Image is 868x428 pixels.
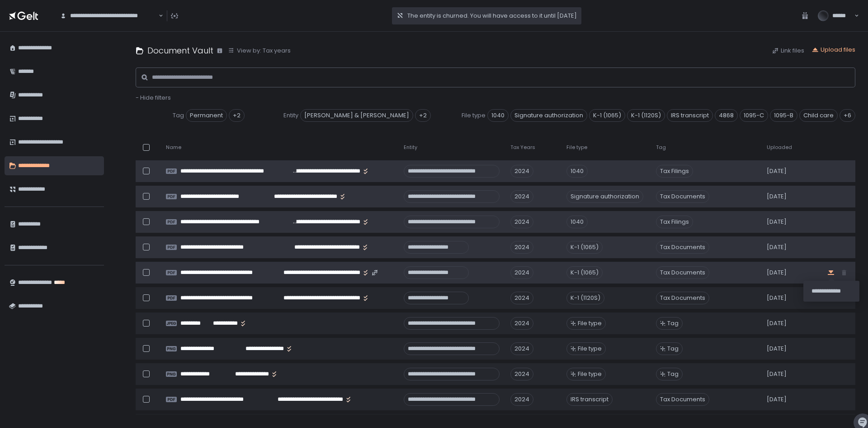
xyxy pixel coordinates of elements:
[656,393,709,406] span: Tax Documents
[770,109,797,122] span: 1095-B
[510,241,533,254] div: 2024
[300,109,413,122] span: [PERSON_NAME] & [PERSON_NAME]
[228,47,291,55] button: View by: Tax years
[767,243,787,251] span: [DATE]
[578,370,602,378] span: File type
[283,111,298,120] span: Entity
[229,109,245,122] div: +2
[767,192,787,201] span: [DATE]
[566,190,643,203] div: Signature authorization
[510,368,533,380] div: 2024
[772,47,804,55] button: Link files
[667,319,679,327] span: Tag
[566,292,604,304] div: K-1 (1120S)
[510,317,533,330] div: 2024
[166,144,181,151] span: Name
[157,11,158,20] input: Search for option
[740,109,768,122] span: 1095-C
[566,241,603,254] div: K-1 (1065)
[407,12,577,20] span: The entity is churned. You will have access to it until [DATE]
[715,109,738,122] span: 4868
[767,370,787,378] span: [DATE]
[54,6,163,25] div: Search for option
[667,109,713,122] span: IRS transcript
[667,370,679,378] span: Tag
[656,266,709,279] span: Tax Documents
[767,345,787,353] span: [DATE]
[656,216,693,228] span: Tax Filings
[566,144,587,151] span: File type
[767,319,787,327] span: [DATE]
[566,393,613,406] div: IRS transcript
[566,266,603,279] div: K-1 (1065)
[811,46,855,54] button: Upload files
[510,216,533,228] div: 2024
[510,342,533,355] div: 2024
[510,292,533,304] div: 2024
[656,144,666,151] span: Tag
[767,294,787,302] span: [DATE]
[510,266,533,279] div: 2024
[578,319,602,327] span: File type
[173,111,184,120] span: Tag
[767,167,787,175] span: [DATE]
[767,269,787,277] span: [DATE]
[510,144,535,151] span: Tax Years
[656,292,709,304] span: Tax Documents
[627,109,665,122] span: K-1 (1120S)
[487,109,509,122] span: 1040
[510,393,533,406] div: 2024
[667,345,679,353] span: Tag
[589,109,625,122] span: K-1 (1065)
[799,109,838,122] span: Child care
[767,218,787,226] span: [DATE]
[404,144,417,151] span: Entity
[462,111,486,120] span: File type
[415,109,431,122] div: +2
[840,109,855,122] div: +6
[566,216,588,228] div: 1040
[578,345,602,353] span: File type
[510,109,587,122] span: Signature authorization
[510,165,533,178] div: 2024
[656,241,709,254] span: Tax Documents
[186,109,227,122] span: Permanent
[767,144,792,151] span: Uploaded
[656,190,709,203] span: Tax Documents
[656,165,693,178] span: Tax Filings
[147,44,213,57] h1: Document Vault
[510,190,533,203] div: 2024
[566,165,588,178] div: 1040
[767,395,787,404] span: [DATE]
[136,94,171,102] button: - Hide filters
